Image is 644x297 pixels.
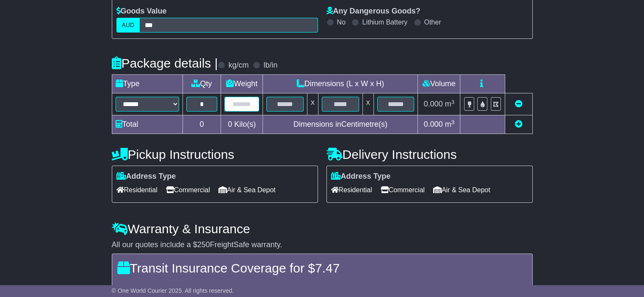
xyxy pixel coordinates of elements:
[116,18,140,33] label: AUD
[451,99,455,105] sup: 3
[331,172,391,181] label: Address Type
[116,7,167,16] label: Goods Value
[112,147,318,161] h4: Pickup Instructions
[515,120,522,128] a: Add new item
[166,183,210,196] span: Commercial
[418,75,460,93] td: Volume
[307,93,318,115] td: x
[331,183,372,196] span: Residential
[116,183,158,196] span: Residential
[445,100,455,108] span: m
[515,100,522,108] a: Remove this item
[116,172,176,181] label: Address Type
[424,120,443,128] span: 0.000
[182,115,221,134] td: 0
[326,147,533,161] h4: Delivery Instructions
[228,61,249,70] label: kg/cm
[112,56,218,70] h4: Package details |
[112,75,182,93] td: Type
[445,120,455,128] span: m
[362,18,407,26] label: Lithium Battery
[263,61,277,70] label: lb/in
[112,240,533,250] div: All our quotes include a $ FreightSafe warranty.
[263,75,418,93] td: Dimensions (L x W x H)
[315,261,340,275] span: 7.47
[112,287,234,294] span: © One World Courier 2025. All rights reserved.
[112,222,533,236] h4: Warranty & Insurance
[433,183,490,196] span: Air & Sea Depot
[362,93,373,115] td: x
[424,18,441,26] label: Other
[221,115,263,134] td: Kilo(s)
[326,7,420,16] label: Any Dangerous Goods?
[221,75,263,93] td: Weight
[112,115,182,134] td: Total
[197,240,210,249] span: 250
[263,115,418,134] td: Dimensions in Centimetre(s)
[381,183,425,196] span: Commercial
[451,119,455,125] sup: 3
[117,261,527,275] h4: Transit Insurance Coverage for $
[337,18,345,26] label: No
[218,183,276,196] span: Air & Sea Depot
[424,100,443,108] span: 0.000
[182,75,221,93] td: Qty
[228,120,232,128] span: 0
